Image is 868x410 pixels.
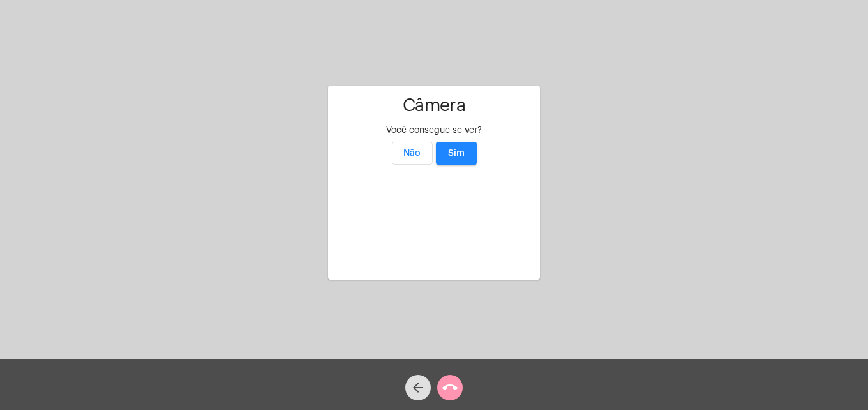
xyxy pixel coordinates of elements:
h1: Câmera [338,96,530,116]
mat-icon: arrow_back [410,380,426,395]
button: Sim [436,142,477,165]
span: Sim [448,149,465,158]
mat-icon: call_end [442,380,458,395]
span: Não [403,149,421,158]
span: Você consegue se ver? [386,126,482,135]
button: Não [392,142,433,165]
